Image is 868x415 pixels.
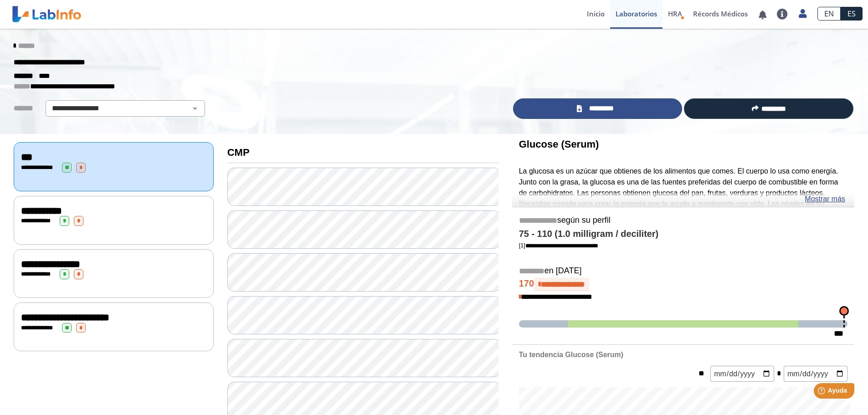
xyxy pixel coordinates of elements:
b: Tu tendencia Glucose (Serum) [519,351,623,359]
b: CMP [227,147,250,158]
h4: 75 - 110 (1.0 milligram / deciliter) [519,229,847,240]
h4: 170 [519,278,847,292]
h5: en [DATE] [519,266,847,277]
h5: según su perfil [519,215,847,226]
input: mm/dd/yyyy [710,366,774,382]
p: La glucosa es un azúcar que obtienes de los alimentos que comes. El cuerpo lo usa como energía. J... [519,166,847,231]
a: EN [817,7,841,20]
a: [1] [519,242,598,249]
span: HRA [668,9,682,18]
a: ES [841,7,863,20]
iframe: Help widget launcher [787,379,858,405]
a: Mostrar más [805,194,845,205]
input: mm/dd/yyyy [784,366,847,382]
b: Glucose (Serum) [519,138,599,150]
